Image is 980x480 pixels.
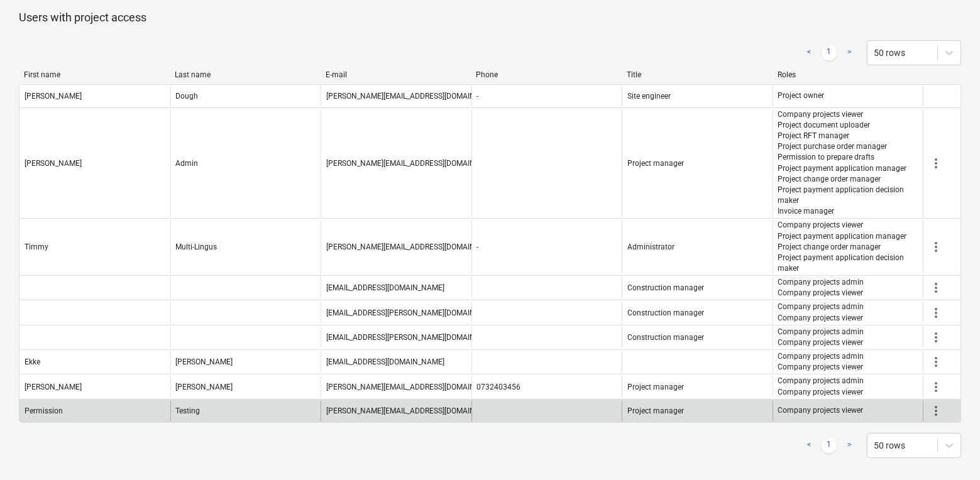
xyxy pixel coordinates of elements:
div: Dough [176,92,199,101]
p: Company projects viewer [778,220,918,231]
div: [PERSON_NAME] [25,159,82,168]
span: Project manager [627,383,684,391]
p: Company projects viewer [778,405,864,416]
div: [PERSON_NAME][EMAIL_ADDRESS][DOMAIN_NAME] [326,92,502,101]
p: Project payment application manager [778,163,918,174]
a: Next page [842,45,857,60]
span: more_vert [928,239,944,254]
div: Permission [25,406,63,415]
div: [PERSON_NAME][EMAIL_ADDRESS][DOMAIN_NAME] [326,383,502,391]
p: Project change order manager [778,242,918,253]
p: Company projects viewer [778,313,864,324]
p: Invoice manager [778,206,918,217]
p: Company projects admin [778,376,864,386]
iframe: Chat Widget [917,420,980,480]
a: Previous page [801,45,817,60]
p: Users with project access [19,10,961,25]
div: Testing [176,406,201,415]
span: Construction manager [627,308,704,317]
span: more_vert [928,403,944,418]
span: Administrator [627,243,674,251]
p: Project payment application decision maker [778,185,918,206]
span: more_vert [928,156,944,171]
div: [PERSON_NAME][EMAIL_ADDRESS][DOMAIN_NAME] [326,243,502,251]
div: E-mail [326,70,466,79]
p: Project RFT manager [778,131,918,141]
p: Company projects viewer [778,362,864,373]
div: [PERSON_NAME] [176,383,233,391]
div: - [477,243,479,251]
div: 0732403456 [477,383,521,391]
div: [PERSON_NAME] [25,383,82,391]
div: Admin [176,159,199,168]
p: Company projects viewer [778,109,918,120]
div: Last name [175,70,316,79]
span: Site engineer [627,92,671,101]
div: [EMAIL_ADDRESS][DOMAIN_NAME] [326,357,444,366]
p: Company projects admin [778,327,864,337]
div: [PERSON_NAME] [176,357,233,366]
div: - [477,92,479,101]
p: Company projects admin [778,351,864,362]
div: Multi-Lingus [176,243,217,251]
span: Project manager [627,159,684,168]
span: Construction manager [627,283,704,292]
p: Company projects admin [778,277,864,288]
div: Title [627,70,768,79]
p: Company projects admin [778,302,864,312]
p: Project change order manager [778,174,918,185]
span: more_vert [928,379,944,395]
div: Timmy [25,243,48,251]
p: Company projects viewer [778,337,864,348]
span: more_vert [928,354,944,369]
div: [PERSON_NAME][EMAIL_ADDRESS][DOMAIN_NAME] [326,159,502,168]
div: [EMAIL_ADDRESS][PERSON_NAME][DOMAIN_NAME] [326,308,502,317]
span: Project manager [627,406,684,415]
div: Ekke [25,357,40,366]
a: Page 1 is your current page [822,438,837,453]
p: Company projects viewer [778,288,864,298]
a: Previous page [801,438,817,453]
p: Project payment application manager [778,231,918,242]
p: Project owner [778,90,825,101]
span: more_vert [928,330,944,345]
span: Construction manager [627,333,704,342]
a: Next page [842,438,857,453]
p: Permission to prepare drafts [778,152,918,163]
span: more_vert [928,280,944,295]
a: Page 1 is your current page [822,45,837,60]
div: [EMAIL_ADDRESS][PERSON_NAME][DOMAIN_NAME] [326,333,502,342]
p: Project document uploader [778,120,918,131]
span: more_vert [928,305,944,320]
p: Company projects viewer [778,387,864,398]
div: Phone [476,70,617,79]
div: [PERSON_NAME] [25,92,82,101]
div: First name [24,70,165,79]
p: Project purchase order manager [778,141,918,152]
p: Project payment application decision maker [778,253,918,274]
div: [EMAIL_ADDRESS][DOMAIN_NAME] [326,283,444,292]
div: Roles [778,70,918,79]
div: [PERSON_NAME][EMAIL_ADDRESS][DOMAIN_NAME] [326,406,502,415]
